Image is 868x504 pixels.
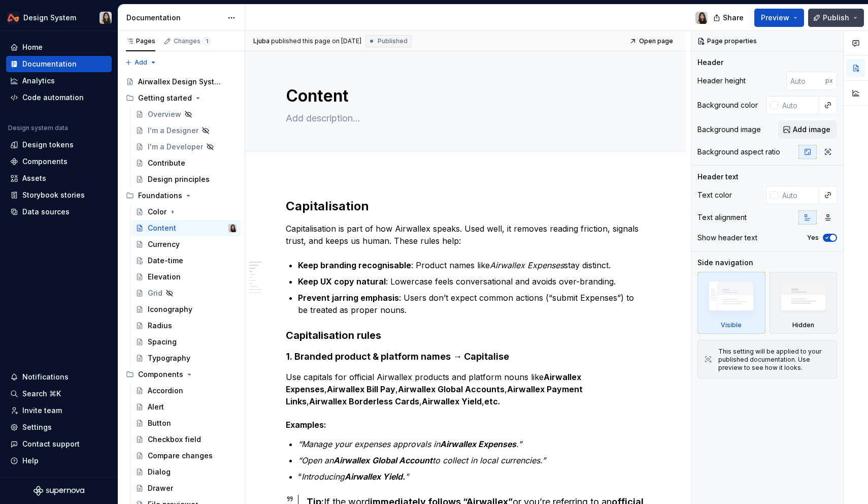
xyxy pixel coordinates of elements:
div: Help [22,456,39,466]
svg: Supernova Logo [34,486,84,496]
a: Compare changes [131,448,241,464]
div: Components [22,156,68,167]
a: Analytics [6,73,112,89]
div: Foundations [122,187,241,204]
em: Airwallex Expenses [490,260,564,270]
p: Use capitals for official Airwallex products and platform nouns like , , , , , , [286,371,645,407]
div: Currency [148,239,180,249]
div: Dialog [148,467,171,477]
em: .” [516,439,522,449]
div: Compare changes [148,451,213,461]
a: Grid [131,285,241,301]
div: Radius [148,321,172,331]
strong: etc. [484,396,500,406]
div: Settings [22,422,52,432]
strong: Airwallex Bill Pay [327,384,395,394]
a: Currency [131,236,241,253]
div: Assets [22,173,46,183]
div: Text color [697,190,732,200]
div: Spacing [148,337,177,347]
div: Button [148,418,171,428]
a: I'm a Developer [131,139,241,155]
a: Checkbox field [131,431,241,448]
img: Xiangjun [228,224,237,232]
div: Components [138,369,183,380]
button: Preview [754,9,804,27]
p: “ [298,470,645,483]
strong: Keep branding recognisable [298,260,411,270]
a: Button [131,415,241,431]
strong: Airwallex Global Accounts [398,384,505,394]
input: Auto [786,72,825,90]
em: ” [405,471,409,482]
div: Data sources [22,207,70,217]
button: Add image [778,120,837,139]
a: Drawer [131,480,241,496]
p: : Users don’t expect common actions (“submit Expenses”) to be treated as proper nouns. [298,292,645,316]
span: Preview [761,13,789,23]
a: Accordion [131,383,241,399]
div: Airwallex Design System [138,77,222,87]
a: Settings [6,419,112,435]
span: Add image [793,124,830,135]
div: Background aspect ratio [697,147,780,157]
a: Alert [131,399,241,415]
p: : Product names like stay distinct. [298,259,645,271]
a: Elevation [131,269,241,285]
div: Components [122,366,241,383]
em: Airwallex [333,455,370,465]
strong: Prevent jarring emphasis [298,293,399,303]
h4: 1. Branded product & platform names → Capitalise [286,351,645,363]
a: Iconography [131,301,241,318]
div: Text alignment [697,212,747,223]
div: Design system data [8,124,68,132]
span: 1 [203,37,211,45]
a: Code automation [6,89,112,106]
img: 0733df7c-e17f-4421-95a9-ced236ef1ff0.png [7,12,19,24]
a: Dialog [131,464,241,480]
div: Getting started [122,90,241,106]
a: Design tokens [6,137,112,153]
input: Auto [778,186,819,204]
div: Documentation [126,13,222,23]
a: Overview [131,106,241,122]
div: Pages [126,37,155,45]
div: Side navigation [697,258,753,268]
div: Drawer [148,483,173,493]
div: Notifications [22,372,69,382]
em: Introducing [302,471,345,482]
div: Contact support [22,439,80,449]
em: “Manage your expenses approvals in [298,439,440,449]
div: Contribute [148,158,185,168]
div: Search ⌘K [22,389,61,399]
a: Home [6,39,112,55]
a: Data sources [6,204,112,220]
div: Checkbox field [148,434,201,445]
textarea: Content [284,84,643,108]
button: Search ⌘K [6,386,112,402]
a: Documentation [6,56,112,72]
img: Xiangjun [99,12,112,24]
a: Contribute [131,155,241,171]
div: Overview [148,109,181,119]
button: Contact support [6,436,112,452]
div: Design tokens [22,140,74,150]
strong: Airwallex Borderless Cards [309,396,419,406]
a: Design principles [131,171,241,187]
div: published this page on [DATE] [271,37,361,45]
a: Typography [131,350,241,366]
em: Airwallex Yield. [345,471,405,482]
div: I'm a Designer [148,125,198,136]
div: Storybook stories [22,190,85,200]
input: Auto [778,96,819,114]
strong: Airwallex Yield [422,396,482,406]
p: : Lowercase feels conversational and avoids over-branding. [298,275,645,288]
div: Elevation [148,272,181,282]
a: Storybook stories [6,187,112,203]
a: Color [131,204,241,220]
div: Alert [148,402,164,412]
a: Invite team [6,402,112,419]
div: Code automation [22,92,84,103]
div: Date-time [148,256,183,266]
